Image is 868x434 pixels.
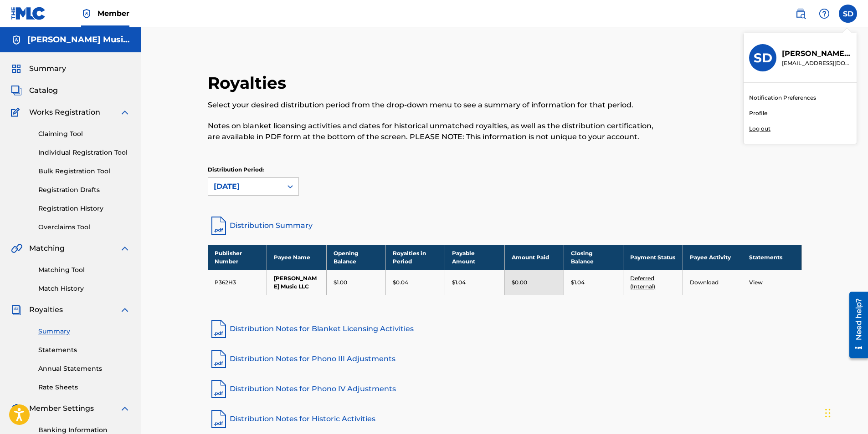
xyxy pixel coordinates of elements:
[208,100,665,111] p: Select your desired distribution period from the drop-down menu to see a summary of information f...
[38,129,130,139] a: Claiming Tool
[791,5,810,23] a: Public Search
[795,8,806,19] img: search
[11,403,22,414] img: Member Settings
[208,215,230,237] img: distribution-summary-pdf
[208,318,230,340] img: pdf
[815,5,833,23] div: Help
[208,378,802,400] a: Distribution Notes for Phono IV Adjustments
[38,364,130,373] a: Annual Statements
[29,243,65,254] span: Matching
[81,8,92,19] img: Top Rightsholder
[29,403,94,414] span: Member Settings
[208,73,291,93] h2: Royalties
[38,148,130,157] a: Individual Registration Tool
[564,245,623,270] th: Closing Balance
[38,345,130,355] a: Statements
[38,265,130,275] a: Matching Tool
[749,109,767,117] a: Profile
[208,166,299,174] p: Distribution Period:
[38,284,130,293] a: Match History
[386,245,445,270] th: Royalties in Period
[11,243,22,254] img: Matching
[267,245,326,270] th: Payee Name
[208,348,230,370] img: pdf
[683,245,742,270] th: Payee Activity
[119,304,130,315] img: expand
[208,270,267,295] td: P362H3
[571,278,585,287] p: $1.04
[11,35,22,45] img: Accounts
[267,270,326,295] td: [PERSON_NAME] Music LLC
[819,8,830,19] img: help
[11,85,22,96] img: Catalog
[98,8,129,19] span: Member
[690,279,719,286] a: Download
[29,304,63,315] span: Royalties
[208,318,802,340] a: Distribution Notes for Blanket Licensing Activities
[623,245,683,270] th: Payment Status
[119,403,130,414] img: expand
[749,94,816,102] a: Notification Preferences
[822,390,868,434] iframe: Chat Widget
[208,348,802,370] a: Distribution Notes for Phono III Adjustments
[208,215,802,237] a: Distribution Summary
[29,63,66,74] span: Summary
[208,121,665,142] p: Notes on blanket licensing activities and dates for historical unmatched royalties, as well as th...
[749,125,770,133] p: Log out
[11,63,66,74] a: SummarySummary
[11,63,22,74] img: Summary
[38,185,130,195] a: Registration Drafts
[504,245,564,270] th: Amount Paid
[29,107,100,118] span: Works Registration
[749,279,763,286] a: View
[452,278,466,287] p: $1.04
[11,85,58,96] a: CatalogCatalog
[208,378,230,400] img: pdf
[29,85,58,96] span: Catalog
[825,399,831,427] div: Drag
[630,275,655,290] a: Deferred (Internal)
[11,107,23,118] img: Works Registration
[119,107,130,118] img: expand
[782,48,851,59] p: Scott Dennis
[38,167,130,176] a: Bulk Registration Tool
[38,383,130,392] a: Rate Sheets
[754,50,772,66] h3: SD
[208,408,802,430] a: Distribution Notes for Historic Activities
[326,245,385,270] th: Opening Balance
[782,59,851,67] p: scottylukemusic@gmail.com
[334,278,347,287] p: $1.00
[393,278,408,287] p: $0.04
[11,7,46,20] img: MLC Logo
[512,278,527,287] p: $0.00
[38,204,130,213] a: Registration History
[842,288,868,362] iframe: Resource Center
[11,304,22,315] img: Royalties
[27,35,130,45] h5: Scotty Luke Music LLC
[119,243,130,254] img: expand
[839,5,857,23] div: User Menu
[742,245,801,270] th: Statements
[208,408,230,430] img: pdf
[38,327,130,336] a: Summary
[208,245,267,270] th: Publisher Number
[445,245,504,270] th: Payable Amount
[214,181,277,192] div: [DATE]
[38,222,130,232] a: Overclaims Tool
